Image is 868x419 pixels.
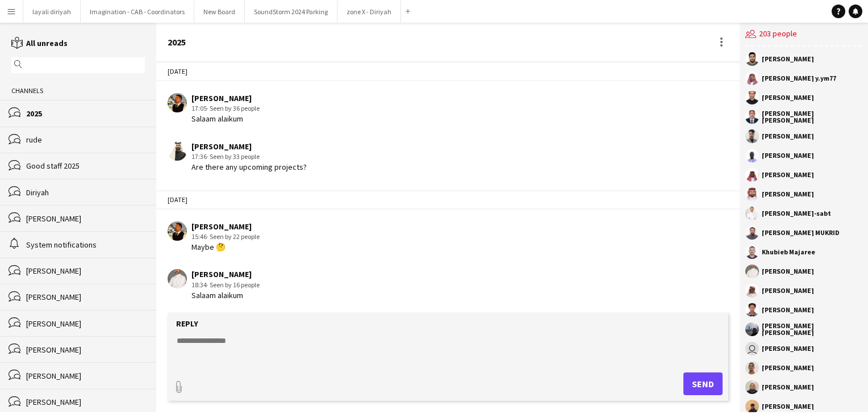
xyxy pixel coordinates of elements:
[23,1,81,23] button: layali diriyah
[26,135,145,145] div: rude
[207,232,260,241] span: · Seen by 22 people
[11,38,68,48] a: All unreads
[156,62,740,81] div: [DATE]
[762,322,862,336] div: [PERSON_NAME] [PERSON_NAME]
[762,110,862,124] div: [PERSON_NAME] [PERSON_NAME]
[762,210,831,217] div: [PERSON_NAME]-sabt
[194,1,245,23] button: New Board
[762,384,814,391] div: [PERSON_NAME]
[762,345,814,352] div: [PERSON_NAME]
[26,213,145,224] div: [PERSON_NAME]
[81,1,194,23] button: Imagination - CAB - Coordinators
[762,268,814,275] div: [PERSON_NAME]
[762,75,836,82] div: [PERSON_NAME] y.ym77
[207,104,260,112] span: · Seen by 36 people
[762,364,814,371] div: [PERSON_NAME]
[762,94,814,101] div: [PERSON_NAME]
[191,141,307,152] div: [PERSON_NAME]
[762,287,814,294] div: [PERSON_NAME]
[191,242,260,252] div: Maybe 🤔
[191,93,260,103] div: [PERSON_NAME]
[26,187,145,198] div: Diriyah
[762,152,814,159] div: [PERSON_NAME]
[176,319,198,329] label: Reply
[26,397,145,407] div: [PERSON_NAME]
[762,133,814,140] div: [PERSON_NAME]
[26,108,145,119] div: 2025
[191,232,260,242] div: 15:46
[26,161,145,171] div: Good staff 2025
[762,191,814,198] div: [PERSON_NAME]
[191,269,260,279] div: [PERSON_NAME]
[337,1,401,23] button: zone X - Diriyah
[26,319,145,329] div: [PERSON_NAME]
[191,280,260,290] div: 18:34
[156,190,740,209] div: [DATE]
[191,162,307,172] div: Are there any upcoming projects?
[762,56,814,62] div: [PERSON_NAME]
[191,221,260,232] div: [PERSON_NAME]
[191,290,260,300] div: Salaam alaikum
[26,371,145,381] div: [PERSON_NAME]
[26,240,145,250] div: System notifications
[762,229,840,236] div: [PERSON_NAME] MUKRID
[26,266,145,276] div: [PERSON_NAME]
[191,103,260,114] div: 17:05
[26,292,145,302] div: [PERSON_NAME]
[245,1,337,23] button: SoundStorm 2024 Parking
[762,307,814,313] div: [PERSON_NAME]
[26,345,145,355] div: [PERSON_NAME]
[207,152,260,161] span: · Seen by 33 people
[762,171,814,178] div: [PERSON_NAME]
[762,403,814,410] div: [PERSON_NAME]
[745,23,862,47] div: 203 people
[191,152,307,162] div: 17:36
[168,37,186,47] div: 2025
[191,114,260,124] div: Salaam alaikum
[683,372,723,395] button: Send
[207,280,260,289] span: · Seen by 16 people
[762,249,815,255] div: Khubieb Majaree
